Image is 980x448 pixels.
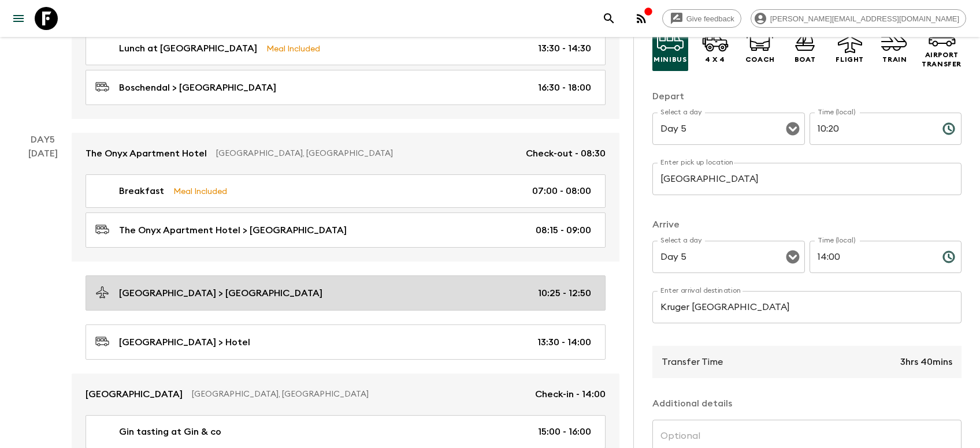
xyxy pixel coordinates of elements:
[652,397,962,410] p: Additional details
[536,223,591,237] p: 08:15 - 09:00
[216,148,517,159] p: [GEOGRAPHIC_DATA], [GEOGRAPHIC_DATA]
[660,286,741,296] label: Enter arrival destination
[86,324,606,360] a: [GEOGRAPHIC_DATA] > Hotel13:30 - 14:00
[526,147,606,160] p: Check-out - 08:30
[795,55,815,64] p: Boat
[86,70,606,105] a: Boschendal > [GEOGRAPHIC_DATA]16:30 - 18:00
[785,249,801,265] button: Open
[818,236,855,245] label: Time (local)
[266,42,320,55] p: Meal Included
[836,55,864,64] p: Flight
[72,133,619,174] a: The Onyx Apartment Hotel[GEOGRAPHIC_DATA], [GEOGRAPHIC_DATA]Check-out - 08:30
[882,55,907,64] p: Train
[652,89,962,103] p: Depart
[810,241,933,273] input: hh:mm
[86,174,606,208] a: BreakfastMeal Included07:00 - 08:00
[900,355,952,369] p: 3hrs 40mins
[72,374,619,415] a: [GEOGRAPHIC_DATA][GEOGRAPHIC_DATA], [GEOGRAPHIC_DATA]Check-in - 14:00
[660,158,734,167] label: Enter pick up location
[745,55,775,64] p: Coach
[192,389,526,400] p: [GEOGRAPHIC_DATA], [GEOGRAPHIC_DATA]
[705,55,725,64] p: 4 x 4
[818,107,855,117] label: Time (local)
[538,425,591,439] p: 15:00 - 16:00
[662,9,741,28] a: Give feedback
[538,42,591,55] p: 13:30 - 14:30
[173,185,227,197] p: Meal Included
[922,50,962,69] p: Airport Transfer
[937,245,960,268] button: Choose time, selected time is 2:00 PM
[86,32,606,65] a: Lunch at [GEOGRAPHIC_DATA]Meal Included13:30 - 14:30
[937,117,960,140] button: Choose time, selected time is 10:20 AM
[662,355,723,369] p: Transfer Time
[785,121,801,137] button: Open
[86,387,183,401] p: [GEOGRAPHIC_DATA]
[119,42,257,55] p: Lunch at [GEOGRAPHIC_DATA]
[680,14,741,23] span: Give feedback
[119,81,276,95] p: Boschendal > [GEOGRAPHIC_DATA]
[119,286,322,300] p: [GEOGRAPHIC_DATA] > [GEOGRAPHIC_DATA]
[535,387,606,401] p: Check-in - 14:00
[119,425,221,439] p: Gin tasting at Gin & co
[538,286,591,300] p: 10:25 - 12:50
[119,223,347,237] p: The Onyx Apartment Hotel > [GEOGRAPHIC_DATA]
[119,184,164,198] p: Breakfast
[810,113,933,145] input: hh:mm
[532,184,591,198] p: 07:00 - 08:00
[597,7,621,30] button: search adventures
[86,212,606,248] a: The Onyx Apartment Hotel > [GEOGRAPHIC_DATA]08:15 - 09:00
[660,107,701,117] label: Select a day
[14,133,72,147] p: Day 5
[751,9,966,28] div: [PERSON_NAME][EMAIL_ADDRESS][DOMAIN_NAME]
[660,236,701,245] label: Select a day
[537,335,591,349] p: 13:30 - 14:00
[764,14,966,23] span: [PERSON_NAME][EMAIL_ADDRESS][DOMAIN_NAME]
[654,55,686,64] p: Minibus
[119,335,250,349] p: [GEOGRAPHIC_DATA] > Hotel
[538,81,591,95] p: 16:30 - 18:00
[86,147,207,160] p: The Onyx Apartment Hotel
[7,7,30,30] button: menu
[652,218,962,232] p: Arrive
[86,275,606,311] a: [GEOGRAPHIC_DATA] > [GEOGRAPHIC_DATA]10:25 - 12:50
